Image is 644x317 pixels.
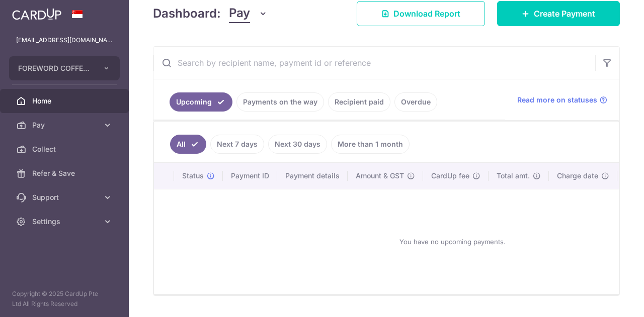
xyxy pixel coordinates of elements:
th: Payment ID [223,163,277,189]
input: Search by recipient name, payment id or reference [153,47,595,79]
span: Refer & Save [32,168,99,178]
span: Pay [229,4,250,23]
th: Payment details [277,163,348,189]
span: Pay [32,120,99,130]
span: Collect [32,144,99,154]
span: Create Payment [534,8,595,20]
span: Settings [32,217,99,227]
h4: Dashboard: [153,5,221,23]
a: Overdue [394,92,437,112]
span: FOREWORD COFFEE PTE. LTD. [18,63,93,73]
a: All [170,135,206,154]
span: Download Report [393,8,460,20]
a: Payments on the way [236,92,324,112]
span: Support [32,192,99,202]
a: Create Payment [497,1,620,26]
button: FOREWORD COFFEE PTE. LTD. [9,56,120,80]
span: CardUp fee [431,171,469,181]
a: Next 30 days [268,135,327,154]
span: Amount & GST [356,171,404,181]
a: Next 7 days [210,135,264,154]
a: Read more on statuses [517,95,607,105]
span: Status [182,171,204,181]
button: Pay [229,4,268,23]
img: CardUp [12,8,61,20]
a: Recipient paid [328,92,390,112]
a: Download Report [357,1,485,26]
span: Total amt. [497,171,530,181]
span: Home [32,96,99,106]
a: More than 1 month [331,135,410,154]
a: Upcoming [170,92,232,112]
span: Read more on statuses [517,95,597,105]
span: Charge date [557,171,598,181]
p: [EMAIL_ADDRESS][DOMAIN_NAME] [16,35,113,45]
